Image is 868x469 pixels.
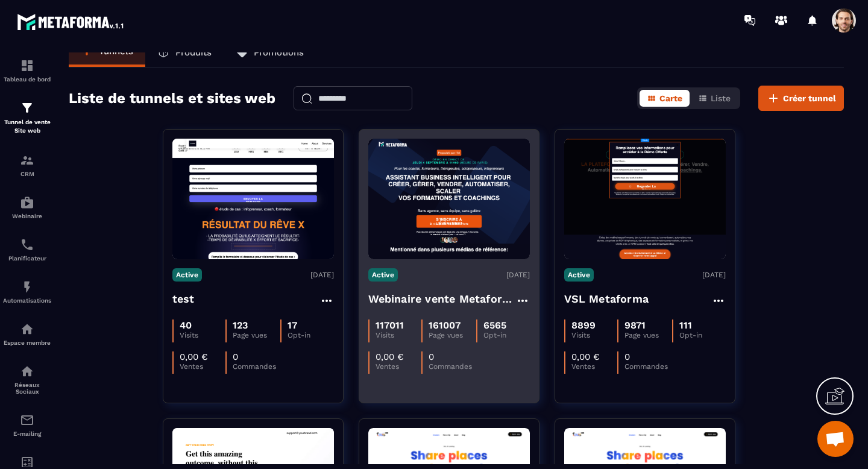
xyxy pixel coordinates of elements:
p: 111 [679,319,692,331]
a: automationsautomationsEspace membre [3,313,51,355]
span: Créer tunnel [783,92,836,104]
p: Produits [175,47,212,58]
a: Ouvrir le chat [817,421,854,457]
img: email [20,413,34,427]
a: formationformationTunnel de vente Site web [3,92,51,144]
img: scheduler [20,238,34,252]
a: social-networksocial-networkRéseaux Sociaux [3,355,51,404]
p: 9871 [624,319,646,331]
p: Page vues [429,331,476,339]
a: formationformationCRM [3,144,51,186]
span: Liste [711,93,731,103]
img: automations [20,195,34,210]
p: Opt-in [679,331,725,339]
button: Carte [640,90,690,107]
h4: Webinaire vente Metaforma [368,291,515,307]
a: Produits [145,38,224,67]
p: 0,00 € [571,351,600,362]
p: 0,00 € [376,351,404,362]
p: Planificateur [3,255,51,262]
a: Tunnels [69,38,145,67]
a: emailemailE-mailing [3,404,51,446]
a: schedulerschedulerPlanificateur [3,228,51,271]
p: 161007 [429,319,461,331]
p: 8899 [571,319,596,331]
p: Commandes [624,362,670,371]
span: Carte [659,93,682,103]
img: automations [20,280,34,294]
p: Page vues [624,331,672,339]
p: 0 [429,351,434,362]
p: 6565 [483,319,506,331]
h2: Liste de tunnels et sites web [69,86,275,110]
p: Tableau de bord [3,76,51,83]
p: Commandes [233,362,278,371]
p: Espace membre [3,339,51,346]
p: E-mailing [3,430,51,437]
a: automationsautomationsAutomatisations [3,271,51,313]
img: social-network [20,364,34,379]
img: image [172,139,334,259]
p: Commandes [429,362,474,371]
h4: test [172,291,195,307]
p: Ventes [376,362,421,371]
p: Active [368,268,398,282]
a: automationsautomationsWebinaire [3,186,51,228]
p: Visits [180,331,225,339]
p: Ventes [571,362,617,371]
p: 123 [233,319,248,331]
img: automations [20,322,34,336]
a: formationformationTableau de bord [3,49,51,92]
h4: VSL Metaforma [564,291,649,307]
p: 0 [624,351,630,362]
img: formation [20,153,34,168]
p: Page vues [233,331,280,339]
img: formation [20,101,34,115]
p: 0,00 € [180,351,208,362]
p: 17 [288,319,297,331]
p: Promotions [254,47,304,58]
p: 40 [180,319,192,331]
p: Tunnel de vente Site web [3,118,51,135]
p: [DATE] [506,271,530,279]
p: [DATE] [310,271,334,279]
p: Réseaux Sociaux [3,382,51,395]
img: formation [20,58,34,73]
p: Opt-in [483,331,529,339]
p: Ventes [180,362,225,371]
p: 117011 [376,319,404,331]
p: Opt-in [288,331,333,339]
img: logo [17,11,125,33]
p: Active [172,268,202,282]
p: Webinaire [3,213,51,219]
p: 0 [233,351,238,362]
button: Créer tunnel [758,86,844,111]
p: CRM [3,171,51,177]
p: Visits [376,331,421,339]
a: Promotions [224,38,316,67]
p: Visits [571,331,617,339]
p: [DATE] [702,271,726,279]
img: image [564,139,726,259]
p: Active [564,268,594,282]
button: Liste [691,90,738,107]
p: Automatisations [3,297,51,304]
img: image [368,139,530,259]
